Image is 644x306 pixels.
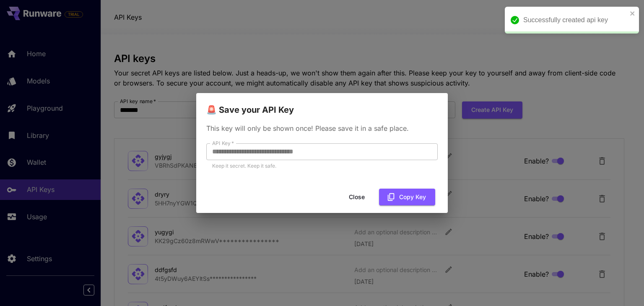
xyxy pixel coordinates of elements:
label: API Key [212,140,234,147]
p: Keep it secret. Keep it safe. [212,162,432,170]
button: Copy Key [379,189,435,206]
h2: 🚨 Save your API Key [196,93,448,117]
button: Close [338,189,376,206]
button: close [630,10,636,17]
div: Successfully created api key [523,15,627,25]
p: This key will only be shown once! Please save it in a safe place. [206,123,438,133]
